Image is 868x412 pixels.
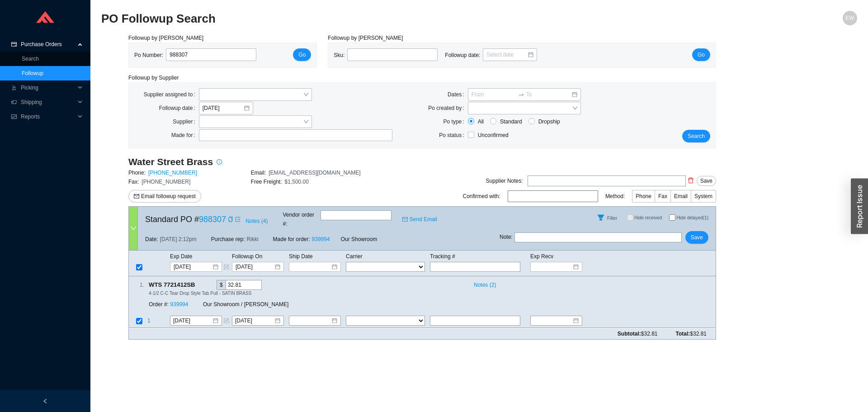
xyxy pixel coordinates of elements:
span: Note : [500,232,513,242]
label: Po created by: [428,102,467,114]
span: Free Freight: [251,179,282,185]
span: Hide received [634,215,662,220]
button: Search [682,130,710,142]
span: Followup by [PERSON_NAME] [128,35,203,41]
input: Select date [486,50,527,59]
a: 939994 [312,236,330,242]
span: Unconfirmed [478,132,509,138]
button: info-circle [213,156,226,168]
span: Tracking # [430,253,455,260]
button: Notes (4) [245,216,268,223]
span: Standard [496,117,526,126]
span: Email followup request [141,192,196,201]
span: Reports [21,109,75,124]
span: Shipping [21,95,75,109]
div: Confirmed with: Method: [463,190,716,203]
a: 988307 [199,215,226,224]
span: form [224,264,229,270]
input: To [526,90,571,99]
span: Email [674,193,688,199]
input: 11/24/2025 [174,262,212,271]
span: Phone [636,193,651,199]
span: Total: [676,329,707,338]
label: Po type: [443,115,468,128]
span: down [130,225,137,232]
span: credit-card [11,42,17,47]
span: Filter [607,216,617,221]
span: Hide delayed (1) [676,215,708,220]
input: Hide delayed(1) [669,214,675,221]
span: 4-1/2 C-C Tear Drop Style Tab Pull - SATIN BRASS [149,291,251,296]
span: swap-right [518,91,524,98]
input: 11/17/2025 [236,262,274,271]
span: $1,500.00 [285,179,309,185]
span: Subtotal: [618,329,658,338]
span: [PHONE_NUMBER] [142,179,190,185]
span: All [474,117,487,126]
input: From [472,90,516,99]
span: Dropship [535,117,564,126]
label: Dates: [448,88,468,101]
span: Made for order: [273,236,310,242]
a: Search [22,56,39,62]
span: delete [686,177,695,184]
span: Save [691,233,703,242]
span: Go [698,50,705,59]
button: Save [685,231,708,244]
label: Po status: [439,129,467,142]
a: 939994 [170,302,188,308]
label: Followup date: [159,102,199,114]
span: Purchase rep: [211,235,245,244]
label: Supplier: [173,115,198,128]
span: Standard PO # [145,213,226,226]
button: Go [293,48,311,61]
label: Supplier assigned to [144,88,199,101]
span: left [42,398,48,404]
a: mailSend Email [402,215,437,224]
span: Our Showroom [341,235,377,244]
h2: PO Followup Search [101,11,668,27]
span: Rikki [247,235,259,244]
span: Go [298,50,306,59]
span: Purchase Orders [21,37,75,52]
span: Carrier [346,253,363,260]
span: Followup by Supplier [128,75,179,81]
span: 1 [147,318,151,324]
span: Date: [145,235,158,244]
a: [PHONE_NUMBER] [148,170,197,176]
span: Search [688,132,705,141]
span: Followup by [PERSON_NAME] [328,35,403,41]
span: WTS 7721412SB [149,280,203,290]
span: form [224,318,229,324]
span: [DATE] 2:12pm [160,235,197,244]
input: 9/17/2025 [203,104,243,113]
span: filter [594,214,608,221]
span: Picking [21,81,75,95]
span: [EMAIL_ADDRESS][DOMAIN_NAME] [269,170,360,176]
div: 1 . [129,280,144,289]
span: copy [228,217,233,222]
div: Po Number: [134,48,264,62]
span: fund [11,114,17,119]
span: EW [845,11,854,25]
button: Filter [594,210,608,225]
span: Notes ( 4 ) [245,217,268,226]
span: mail [402,217,408,222]
span: Our Showroom / [PERSON_NAME] [203,302,288,308]
input: 11/24/2025 [173,317,212,326]
span: Followup On [232,253,262,260]
span: $32.81 [690,331,707,337]
button: Notes (2) [470,280,496,286]
button: delete [686,174,696,187]
span: System [694,193,712,199]
a: export [235,215,241,224]
span: info-circle [213,159,225,165]
span: Exp Recv [530,253,553,260]
span: Email: [251,170,266,176]
div: $ [217,280,226,290]
button: Save [697,176,716,186]
span: to [518,91,524,98]
div: Supplier Notes: [486,176,523,185]
span: export [235,217,241,222]
span: mail [134,194,139,200]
